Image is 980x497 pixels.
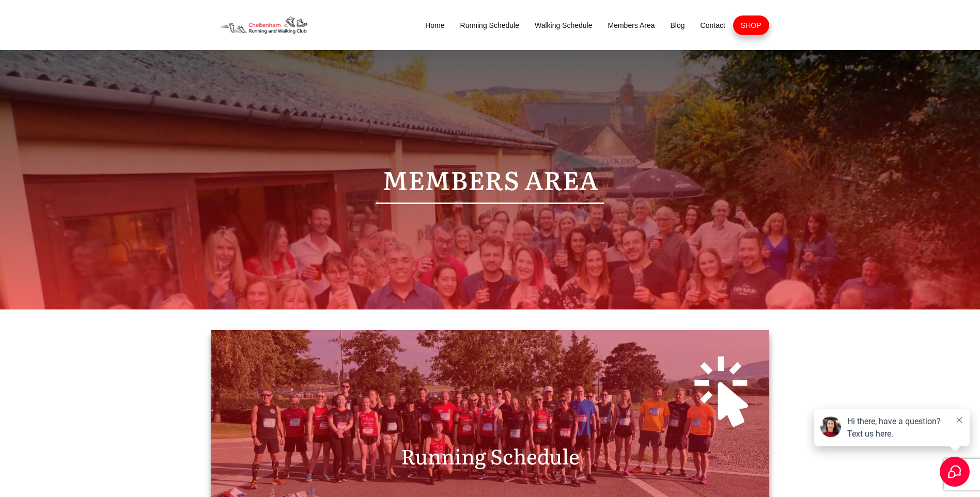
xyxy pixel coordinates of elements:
[211,10,315,40] img: Decathlon
[425,18,444,33] a: Home
[741,18,761,33] a: SHOP
[460,18,519,33] a: Running Schedule
[535,18,593,33] a: Walking Schedule
[401,440,580,471] span: Running Schedule
[608,18,655,33] a: Members Area
[222,157,758,202] p: Members Area
[671,18,685,33] a: Blog
[701,18,725,33] a: Contact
